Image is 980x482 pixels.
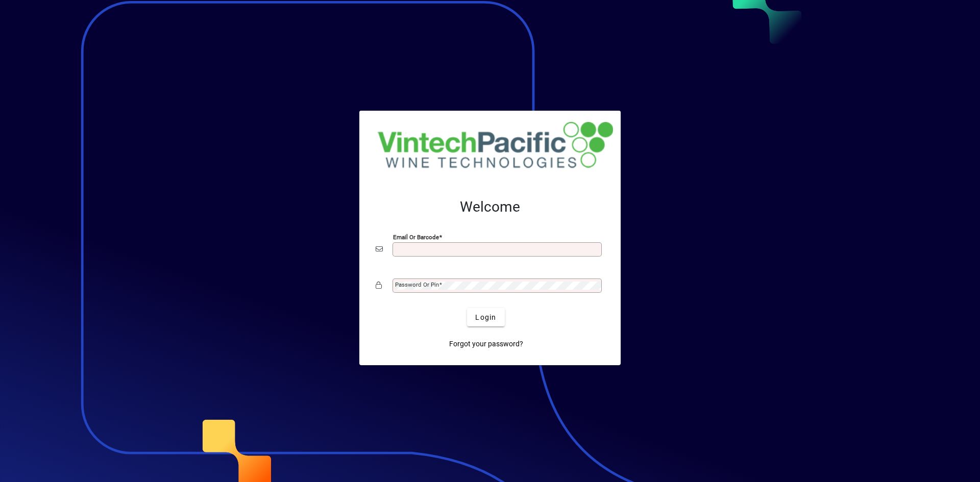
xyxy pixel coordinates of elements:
span: Login [475,312,496,323]
mat-label: Email or Barcode [393,234,439,241]
h2: Welcome [376,198,604,216]
button: Login [467,308,504,326]
span: Forgot your password? [449,339,523,349]
a: Forgot your password? [445,335,527,353]
mat-label: Password or Pin [395,281,439,288]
